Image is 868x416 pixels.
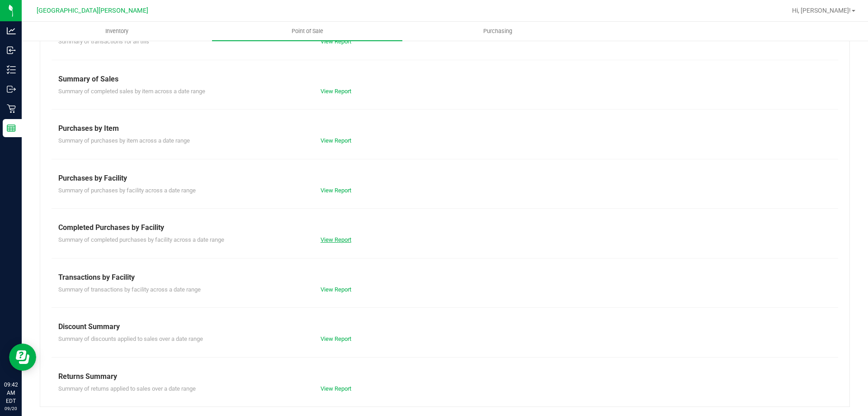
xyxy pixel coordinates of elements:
[7,104,16,113] inline-svg: Retail
[321,335,351,342] a: View Report
[279,27,335,35] span: Point of Sale
[321,385,351,392] a: View Report
[58,123,831,134] div: Purchases by Item
[212,22,402,41] a: Point of Sale
[93,27,141,35] span: Inventory
[58,137,190,144] span: Summary of purchases by item across a date range
[9,344,36,371] iframe: Resource center
[58,385,196,392] span: Summary of returns applied to sales over a date range
[22,22,212,41] a: Inventory
[7,26,16,35] inline-svg: Analytics
[37,7,148,14] span: [GEOGRAPHIC_DATA][PERSON_NAME]
[321,286,351,293] a: View Report
[7,65,16,74] inline-svg: Inventory
[792,7,851,14] span: Hi, [PERSON_NAME]!
[58,38,149,45] span: Summary of transactions for all tills
[321,187,351,194] a: View Report
[7,85,16,94] inline-svg: Outbound
[58,236,224,243] span: Summary of completed purchases by facility across a date range
[58,222,831,233] div: Completed Purchases by Facility
[58,321,831,332] div: Discount Summary
[58,187,196,194] span: Summary of purchases by facility across a date range
[321,137,351,144] a: View Report
[471,27,524,35] span: Purchasing
[4,405,18,412] p: 09/20
[321,88,351,95] a: View Report
[4,381,18,405] p: 09:42 AM EDT
[58,371,831,382] div: Returns Summary
[58,74,831,85] div: Summary of Sales
[58,173,831,184] div: Purchases by Facility
[321,236,351,243] a: View Report
[58,88,205,95] span: Summary of completed sales by item across a date range
[58,272,831,283] div: Transactions by Facility
[402,22,593,41] a: Purchasing
[321,38,351,45] a: View Report
[58,286,201,293] span: Summary of transactions by facility across a date range
[58,335,203,342] span: Summary of discounts applied to sales over a date range
[7,46,16,55] inline-svg: Inbound
[7,124,16,133] inline-svg: Reports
